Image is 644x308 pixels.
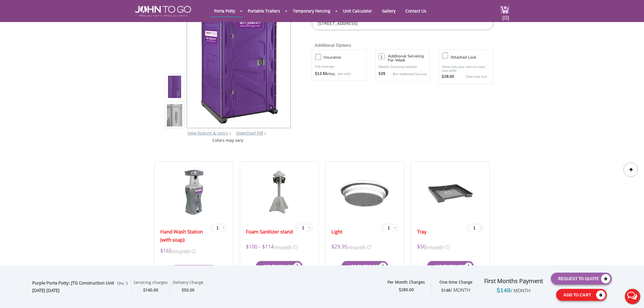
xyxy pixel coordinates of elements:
a: Contact Us [401,5,431,17]
img: 17 [427,169,474,215]
p: Weekly Servicing Included [378,65,427,69]
span: /month [172,247,190,255]
strong: $28.00 [442,74,454,80]
div: Colors may vary [165,137,291,143]
img: Product [167,20,183,157]
a: Download Pdf [236,130,263,136]
span: 50.00 [184,287,194,293]
a: Portable Trailers [243,5,284,17]
span: 280.00 [401,287,414,292]
span: 148 [443,287,470,293]
strong: One time Charge [439,279,472,285]
img: icon [367,245,371,249]
span: $29.95 [331,243,347,251]
span: Qty: 1 [117,280,128,286]
div: $ [134,287,168,293]
a: Light [331,228,342,236]
input: Delivery Address [312,17,493,30]
a: Unit Calculator [339,5,376,17]
img: icon [192,249,196,253]
span: + [222,224,225,231]
span: + [393,224,396,231]
p: Full coverage [315,64,363,70]
p: Allow only your users to enjoy your potty. [442,65,490,73]
p: {One time fee} [457,74,487,80]
strong: $ [441,288,470,293]
span: 140.00 [145,287,158,293]
p: (Per Additional Service) [385,72,427,76]
button: Add to request [342,261,388,271]
span: /month [274,243,292,251]
strong: $35 [378,71,385,77]
span: /month [426,243,444,251]
span: + [479,224,482,231]
span: / MONTH [510,287,531,294]
img: icon [293,245,297,249]
span: $165 [160,247,172,255]
span: - [211,224,213,231]
img: Product [167,48,183,185]
button: Request To Quote [551,273,612,285]
span: (0) [502,9,509,21]
img: chevron.png [264,132,266,135]
div: Servicing charges [134,280,168,287]
strong: $ [399,287,414,293]
span: - [383,224,384,231]
div: Delivery Charge [173,280,203,287]
a: Foam Sanitizer stand [246,228,293,236]
img: JOHN to go [135,6,191,17]
h3: Attached lock [450,54,496,61]
button: Add to request [256,261,302,271]
div: /mo [315,71,363,77]
a: Temporary Fencing [288,5,335,17]
h2: Additional Options [312,36,493,48]
span: - [297,224,299,231]
button: Add To Cart [556,289,607,301]
span: /month [347,243,366,251]
img: icon [445,245,450,249]
div: First Months Payment [480,276,546,286]
button: Add to request [427,261,474,271]
img: 17 [266,169,292,215]
input: 0 [378,53,385,60]
a: View feature & specs [187,130,228,136]
span: / MONTH [450,287,470,293]
span: $100 - $114 [246,243,274,251]
img: 17 [178,169,209,215]
strong: $12.50 [315,71,327,77]
img: cart a [500,6,509,14]
span: + [308,224,311,231]
span: $50 [417,243,426,251]
a: Porta Potty [210,5,239,17]
div: $148 [480,286,546,295]
img: 17 [331,169,398,215]
h3: Insurance [324,54,369,61]
div: $ [173,287,203,293]
a: Hand Wash Station (with soap) [160,228,208,244]
p: (per unit) [335,71,351,77]
span: - [468,224,470,231]
a: Gallery [378,5,400,17]
a: Tray [417,228,427,236]
h3: Additional Servicing Per Week [388,54,427,62]
strong: Per Month Charges [387,279,425,285]
button: Live Chat [621,285,644,308]
img: right arrow icon [229,132,231,135]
